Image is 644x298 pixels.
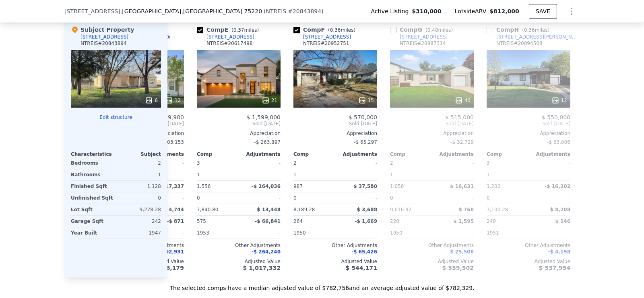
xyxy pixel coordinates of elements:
[390,151,432,157] div: Comp
[433,192,474,204] div: -
[530,157,570,169] div: -
[293,130,377,137] div: Appreciation
[390,160,393,166] span: 2
[71,204,114,215] div: Lot Sqft
[153,265,184,271] span: $ 548,179
[246,114,281,120] span: $ 1,599,000
[487,242,570,249] div: Other Adjustments
[454,218,474,224] span: $ 1,595
[496,34,580,40] div: [STREET_ADDRESS][PERSON_NAME]
[120,7,262,15] span: , [GEOGRAPHIC_DATA]
[118,227,161,239] div: 1947
[529,4,557,18] button: SAVE
[293,34,351,40] a: [STREET_ADDRESS]
[164,207,184,212] span: $ 4,744
[346,265,377,271] span: $ 544,171
[288,8,321,14] span: # 20843894
[254,139,281,145] span: -$ 263,897
[155,249,184,255] span: -$ 102,931
[547,139,570,145] span: -$ 63,006
[293,258,377,265] div: Adjusted Value
[450,184,474,189] span: $ 16,631
[197,169,237,180] div: 1
[487,160,490,166] span: 3
[390,218,399,224] span: 220
[487,258,570,265] div: Adjusted Value
[551,96,567,104] div: 12
[524,27,535,33] span: 0.36
[528,151,570,157] div: Adjustments
[427,27,438,33] span: 0.48
[197,120,281,127] span: Sold [DATE]
[197,207,218,212] span: 7,840.80
[487,207,508,212] span: 7,100.28
[358,96,374,104] div: 15
[400,34,448,40] div: [STREET_ADDRESS]
[264,7,324,15] div: ( )
[455,96,471,104] div: 40
[487,120,570,127] span: Sold [DATE]
[197,26,262,34] div: Comp E
[293,169,334,180] div: 1
[197,195,200,201] span: 0
[293,227,334,239] div: 1950
[64,7,120,15] span: [STREET_ADDRESS]
[293,26,359,34] div: Comp F
[390,34,448,40] a: [STREET_ADDRESS]
[206,34,254,40] div: [STREET_ADDRESS]
[563,3,580,19] button: Show Options
[239,151,281,157] div: Adjustments
[530,169,570,180] div: -
[240,157,281,169] div: -
[240,227,281,239] div: -
[390,184,404,189] span: 1,058
[487,34,580,40] a: [STREET_ADDRESS][PERSON_NAME]
[390,207,411,212] span: 9,016.92
[293,120,377,127] span: Sold [DATE]
[353,184,377,189] span: $ 37,580
[303,40,349,47] div: NTREIS # 20952751
[390,130,474,137] div: Appreciation
[400,40,446,47] div: NTREIS # 20987314
[542,114,570,120] span: $ 550,000
[325,27,359,33] span: ( miles)
[181,8,262,14] span: , [GEOGRAPHIC_DATA] 75220
[545,184,570,189] span: -$ 16,202
[71,181,114,192] div: Finished Sqft
[337,227,377,239] div: -
[197,160,200,166] span: 3
[487,169,527,180] div: 1
[257,207,281,212] span: $ 13,448
[337,169,377,180] div: -
[293,195,297,201] span: 0
[71,169,114,180] div: Bathrooms
[489,8,519,14] span: $812,000
[371,7,412,15] span: Active Listing
[442,265,474,271] span: $ 559,502
[293,151,335,157] div: Comp
[390,258,474,265] div: Adjusted Value
[71,227,114,239] div: Year Built
[71,216,114,227] div: Garage Sqft
[337,192,377,204] div: -
[160,184,184,189] span: $ 17,337
[118,181,161,192] div: 1,128
[116,151,161,157] div: Subject
[197,227,237,239] div: 1953
[240,169,281,180] div: -
[167,218,184,224] span: -$ 871
[349,114,377,120] span: $ 570,000
[165,96,181,104] div: 12
[293,242,377,249] div: Other Adjustments
[458,207,474,212] span: $ 768
[71,26,134,34] div: Subject Property
[118,216,161,227] div: 242
[335,151,377,157] div: Adjustments
[390,227,430,239] div: 1950
[390,26,456,34] div: Comp G
[80,40,127,47] div: NTREIS # 20843894
[390,242,474,249] div: Other Adjustments
[354,139,377,145] span: -$ 65,297
[422,27,456,33] span: ( miles)
[450,139,474,145] span: -$ 32,729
